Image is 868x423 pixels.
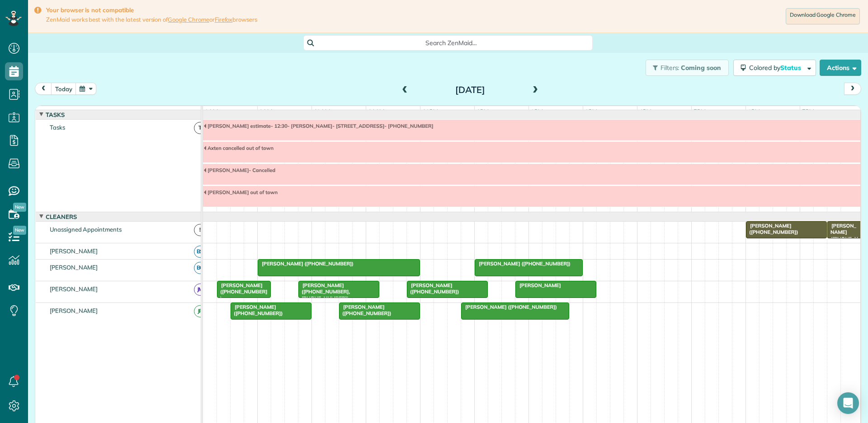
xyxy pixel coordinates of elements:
h2: [DATE] [414,85,527,95]
span: ! [194,224,206,236]
span: [PERSON_NAME] out of town [203,189,278,195]
span: 9am [258,108,274,115]
span: [PERSON_NAME] [48,285,100,293]
span: [PERSON_NAME] ([PHONE_NUMBER]) [406,282,459,295]
button: today [51,83,76,95]
a: Google Chrome [168,16,209,23]
span: New [13,203,26,212]
span: Coming soon [681,64,722,72]
span: [PERSON_NAME] ([PHONE_NUMBER], [PHONE_NUMBER]) [827,223,858,261]
a: Firefox [215,16,233,23]
span: JR [194,305,206,317]
span: Cleaners [44,213,79,220]
a: Download Google Chrome [786,8,860,24]
span: Axten cancelled out of town [203,145,274,151]
button: prev [35,83,52,95]
button: Colored byStatus [733,60,816,76]
span: Colored by [749,64,804,72]
span: [PERSON_NAME] ([PHONE_NUMBER]) [217,282,267,302]
span: [PERSON_NAME] ([PHONE_NUMBER]) [474,260,571,267]
span: [PERSON_NAME] ([PHONE_NUMBER]) [745,223,798,235]
span: [PERSON_NAME] estimate- 12:30- [PERSON_NAME]- [STREET_ADDRESS]- [PHONE_NUMBER] [203,123,434,129]
span: New [13,226,26,235]
span: [PERSON_NAME] ([PHONE_NUMBER], [PHONE_NUMBER]) [298,282,350,302]
span: Unassigned Appointments [48,226,123,233]
span: 4pm [637,108,653,115]
span: Status [780,64,802,72]
span: [PERSON_NAME] [48,307,100,314]
span: T [194,122,206,134]
span: ZenMaid works best with the latest version of or browsers [46,16,257,23]
div: Open Intercom Messenger [837,392,859,414]
span: 1pm [475,108,491,115]
span: 7pm [800,108,816,115]
span: Tasks [44,111,66,118]
span: [PERSON_NAME] [48,247,100,255]
span: [PERSON_NAME] ([PHONE_NUMBER]) [461,304,557,310]
span: [PERSON_NAME] ([PHONE_NUMBER]) [230,304,283,316]
span: [PERSON_NAME] ([PHONE_NUMBER]) [339,304,392,316]
span: 10am [312,108,332,115]
span: 6pm [746,108,762,115]
button: Actions [820,60,861,76]
strong: Your browser is not compatible [46,6,257,14]
span: 3pm [583,108,599,115]
span: 12pm [420,108,440,115]
button: next [844,83,861,95]
span: 5pm [692,108,708,115]
span: BS [194,246,206,258]
span: 11am [366,108,387,115]
span: BC [194,262,206,274]
span: Filters: [660,64,679,72]
span: 2pm [529,108,545,115]
span: Tasks [48,124,67,131]
span: 8am [203,108,220,115]
span: [PERSON_NAME] [515,282,561,288]
span: [PERSON_NAME] ([PHONE_NUMBER]) [257,260,354,267]
span: [PERSON_NAME]- Cancelled [203,167,276,173]
span: [PERSON_NAME] [48,264,100,271]
span: JM [194,284,206,296]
